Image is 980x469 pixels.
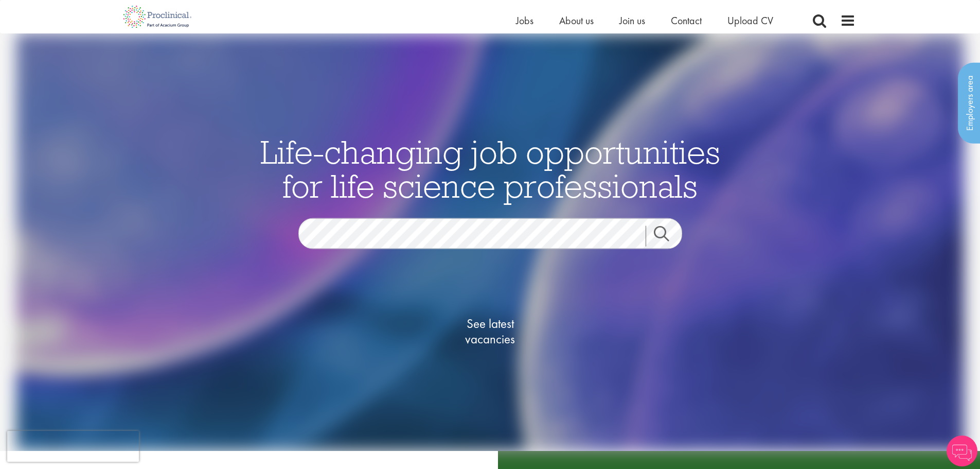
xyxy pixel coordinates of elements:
a: About us [559,14,594,27]
a: See latestvacancies [439,275,542,388]
img: candidate home [16,33,964,451]
a: Contact [671,14,702,27]
img: Chatbot [947,436,977,466]
a: Join us [619,14,645,27]
span: See latest vacancies [439,316,542,347]
span: Life-changing job opportunities for life science professionals [260,131,720,206]
a: Jobs [516,14,533,27]
iframe: reCAPTCHA [7,431,139,462]
a: Upload CV [727,14,773,27]
a: Job search submit button [646,226,690,247]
